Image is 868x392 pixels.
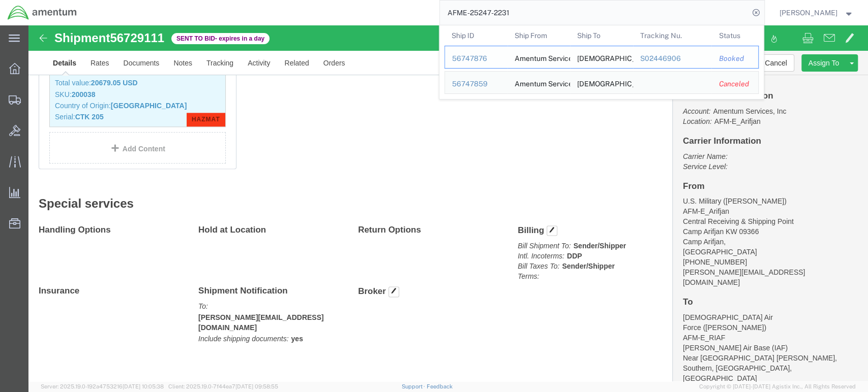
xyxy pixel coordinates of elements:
span: Sammuel Ball [780,7,837,18]
div: 56747876 [452,53,500,64]
div: S02446906 [640,53,704,64]
div: Canceled [719,79,751,89]
th: Ship From [507,25,570,46]
a: Feedback [427,383,453,389]
div: Booked [719,53,751,64]
div: US Army [577,46,626,68]
iframe: FS Legacy Container [28,25,868,381]
th: Tracking Nu. [633,25,711,46]
span: Server: 2025.19.0-192a4753216 [41,383,164,389]
a: Support [401,383,427,389]
span: [DATE] 10:05:38 [123,383,164,389]
div: 56747859 [452,79,500,89]
div: US Army [577,72,626,93]
th: Status [711,25,759,46]
span: [DATE] 09:58:55 [235,383,278,389]
input: Search for shipment number, reference number [440,1,749,25]
th: Ship ID [444,25,507,46]
div: Amentum Services, Inc. [514,72,563,93]
th: Ship To [570,25,633,46]
span: Copyright © [DATE]-[DATE] Agistix Inc., All Rights Reserved [699,382,856,391]
div: Amentum Services, Inc. [514,46,563,68]
span: Client: 2025.19.0-7f44ea7 [168,383,278,389]
button: [PERSON_NAME] [779,7,854,19]
img: logo [7,5,77,20]
table: Search Results [444,25,764,99]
